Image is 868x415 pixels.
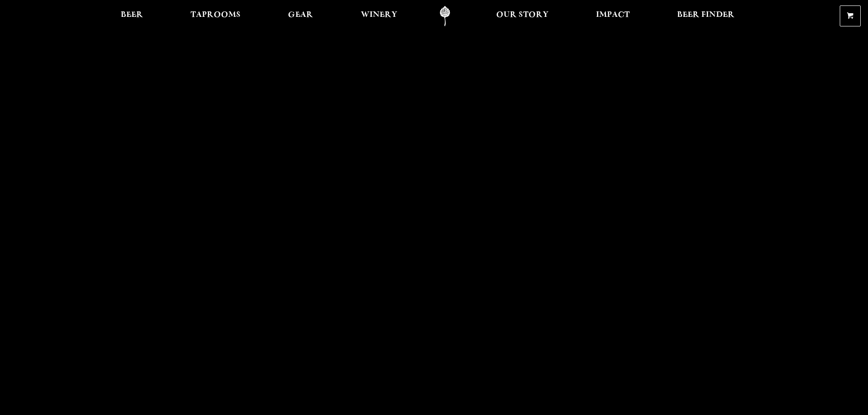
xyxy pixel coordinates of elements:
a: Impact [590,6,636,26]
span: Winery [361,11,397,19]
a: Gear [282,6,319,26]
a: Winery [355,6,403,26]
span: Taprooms [190,11,241,19]
span: Beer Finder [677,11,734,19]
span: Impact [596,11,630,19]
a: Our Story [490,6,555,26]
span: Beer [121,11,143,19]
a: Taprooms [185,6,247,26]
a: Beer [115,6,149,26]
span: Gear [288,11,313,19]
a: Beer Finder [671,6,740,26]
span: Our Story [496,11,549,19]
a: Odell Home [428,6,462,26]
